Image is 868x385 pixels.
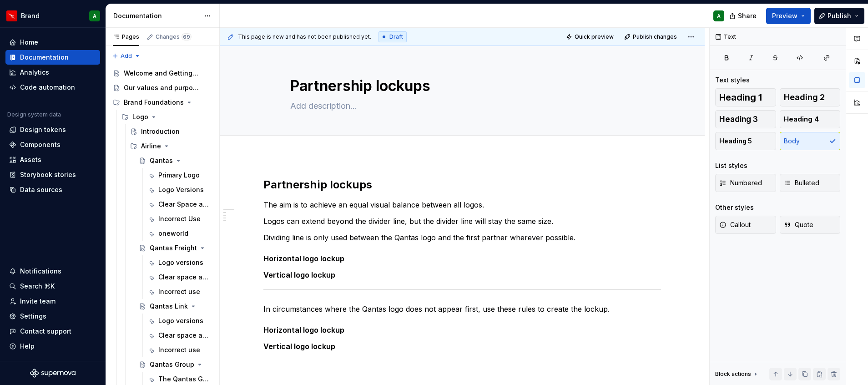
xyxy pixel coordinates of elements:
span: Bulleted [784,178,819,187]
span: Heading 1 [719,93,762,102]
div: Qantas Freight [150,243,197,253]
div: Notifications [20,267,61,276]
span: Numbered [719,178,762,187]
span: Add [121,52,132,60]
div: Logo Versions [158,185,204,194]
span: Heading 3 [719,115,758,124]
div: Qantas Group [150,360,194,369]
a: Logo Versions [144,182,216,197]
span: Heading 5 [719,137,752,146]
button: Bulleted [780,174,841,192]
button: Heading 2 [780,88,841,106]
div: Brand Foundations [109,95,216,110]
a: Supernova Logo [30,369,76,378]
div: List styles [715,161,747,170]
span: Quick preview [575,33,614,41]
a: Invite team [5,294,100,309]
span: Draft [389,33,403,41]
button: Add [109,50,143,62]
a: Logo versions [144,255,216,270]
div: Contact support [20,327,71,336]
a: oneworld [144,226,216,241]
h5: Vertical logo lockup [263,342,661,351]
a: Logo versions [144,314,216,328]
div: Introduction [141,127,180,136]
div: Brand [21,11,40,20]
div: Qantas Link [150,302,188,311]
span: Share [738,11,757,20]
div: Incorrect use [158,345,200,355]
button: Callout [715,216,776,234]
div: Clear space and minimum size [158,273,210,282]
p: The aim is to achieve an equal visual balance between all logos. [263,199,661,210]
a: Welcome and Getting Started [109,66,216,81]
div: Our values and purpose [124,83,199,92]
a: Our values and purpose [109,81,216,95]
a: Qantas Group [135,357,216,372]
div: A [93,12,96,20]
button: Quote [780,216,841,234]
div: Changes [156,33,192,41]
a: Incorrect use [144,284,216,299]
a: Qantas [135,153,216,168]
div: Search ⌘K [20,282,55,291]
button: Heading 1 [715,88,776,106]
div: Design tokens [20,125,66,134]
div: Primary Logo [158,171,200,180]
a: Qantas Link [135,299,216,314]
button: Publish changes [621,30,681,43]
div: Text styles [715,76,750,85]
a: Clear space and minimum size [144,270,216,284]
span: This page is new and has not been published yet. [238,33,371,41]
div: Brand Foundations [124,98,184,107]
div: Other styles [715,203,754,212]
span: Publish changes [633,33,677,41]
a: Documentation [5,50,100,65]
p: In circumstances where the Qantas logo does not appear first, use these rules to create the lockup. [263,304,661,314]
a: Analytics [5,65,100,80]
p: Logos can extend beyond the divider line, but the divider line will stay the same size. [263,216,661,227]
span: Callout [719,220,751,229]
div: Logo [132,112,148,122]
div: The Qantas Group logo [158,375,210,384]
button: Heading 5 [715,132,776,150]
div: Documentation [113,11,199,20]
a: Components [5,137,100,152]
textarea: Partnership lockups [288,75,632,97]
div: Settings [20,312,46,321]
button: Notifications [5,264,100,279]
span: Publish [828,11,851,20]
div: Logo versions [158,258,203,267]
button: Heading 4 [780,110,841,128]
div: Design system data [7,111,61,118]
a: Settings [5,309,100,324]
div: Analytics [20,68,49,77]
button: Heading 3 [715,110,776,128]
a: Storybook stories [5,167,100,182]
div: Code automation [20,83,75,92]
div: Clear Space and Minimum Size [158,200,210,209]
a: Design tokens [5,122,100,137]
button: Numbered [715,174,776,192]
img: 6b187050-a3ed-48aa-8485-808e17fcee26.png [6,10,17,21]
button: Help [5,339,100,354]
div: Assets [20,155,41,164]
span: Heading 2 [784,93,825,102]
span: Quote [784,220,813,229]
button: Quick preview [563,30,618,43]
h5: Horizontal logo lockup [263,254,661,263]
div: Pages [113,33,139,41]
p: Dividing line is only used between the Qantas logo and the first partner wherever possible. [263,232,661,243]
a: Incorrect use [144,343,216,357]
div: Block actions [715,368,759,380]
h5: Vertical logo lockup [263,270,661,279]
button: Search ⌘K [5,279,100,294]
div: Logo versions [158,316,203,325]
span: 69 [182,33,192,41]
a: Clear space and minimum size [144,328,216,343]
div: Welcome and Getting Started [124,69,199,78]
a: Home [5,35,100,50]
div: Help [20,342,35,351]
div: Components [20,140,61,149]
div: Airline [126,139,216,153]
